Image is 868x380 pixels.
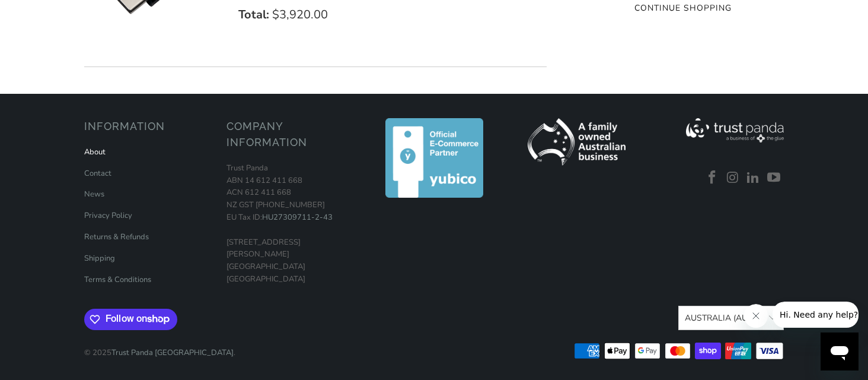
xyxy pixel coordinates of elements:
[111,347,234,358] a: Trust Panda [GEOGRAPHIC_DATA]
[84,210,132,221] a: Privacy Policy
[678,306,784,330] button: Australia (AUD $)
[821,332,859,370] iframe: Button to launch messaging window
[84,147,106,157] a: About
[272,7,328,23] span: $3,920.00
[765,170,783,186] a: Trust Panda Australia on YouTube
[84,274,151,285] a: Terms & Conditions
[744,304,768,328] iframe: Close message
[226,162,357,286] p: Trust Panda ABN 14 612 411 668 ACN 612 411 668 NZ GST [PHONE_NUMBER] EU Tax ID: [STREET_ADDRESS][...
[84,335,235,359] p: © 2025 .
[582,2,784,15] a: Continue Shopping
[84,232,149,242] a: Returns & Refunds
[84,253,115,264] a: Shipping
[773,302,859,328] iframe: Message from company
[262,212,333,223] a: HU27309711-2-43
[238,7,269,23] strong: Total:
[84,189,104,199] a: News
[84,168,111,179] a: Contact
[724,170,742,186] a: Trust Panda Australia on Instagram
[745,170,762,186] a: Trust Panda Australia on LinkedIn
[703,170,721,186] a: Trust Panda Australia on Facebook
